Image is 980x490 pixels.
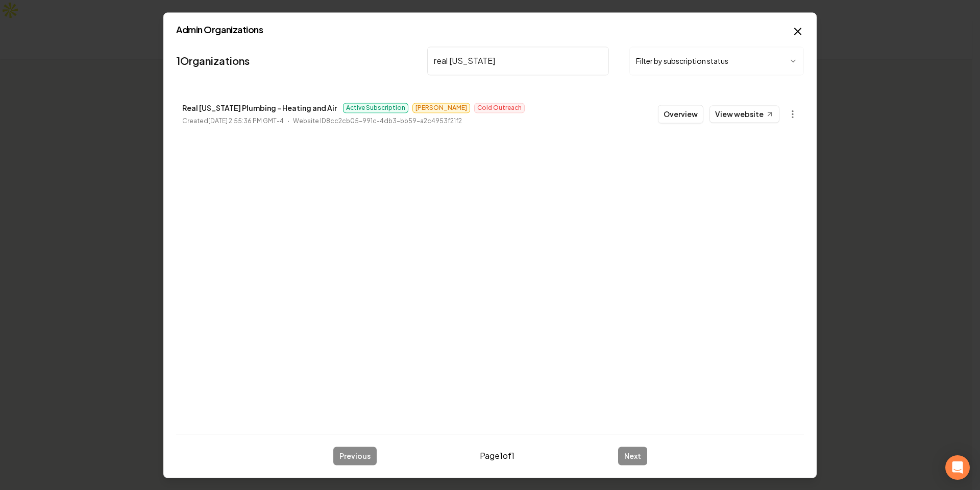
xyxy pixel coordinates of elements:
a: 1Organizations [176,54,250,68]
span: Active Subscription [343,103,408,113]
p: Created [182,116,284,126]
p: Real [US_STATE] Plumbing - Heating and Air [182,102,337,114]
p: Website ID 8cc2cb05-991c-4db3-bb59-a2c4953f21f2 [293,116,462,126]
input: Search by name or ID [427,46,609,75]
time: [DATE] 2:55:36 PM GMT-4 [208,117,284,125]
span: Cold Outreach [474,103,525,113]
h2: Admin Organizations [176,25,804,34]
span: Page 1 of 1 [480,450,514,462]
a: View website [709,105,779,123]
span: [PERSON_NAME] [412,103,470,113]
button: Overview [658,105,703,123]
